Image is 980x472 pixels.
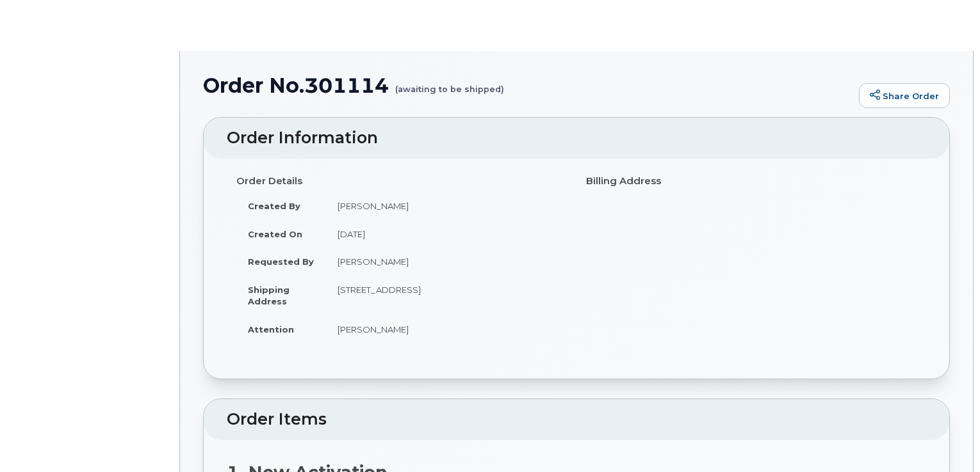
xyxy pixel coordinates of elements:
strong: Shipping Address [248,285,290,307]
strong: Created On [248,229,302,239]
a: Share Order [859,83,950,109]
h4: Order Details [236,176,567,187]
td: [STREET_ADDRESS] [326,276,567,315]
strong: Attention [248,324,294,334]
h2: Order Information [227,129,926,147]
strong: Created By [248,201,300,211]
small: (awaiting to be shipped) [395,74,504,94]
td: [PERSON_NAME] [326,248,567,276]
td: [PERSON_NAME] [326,315,567,343]
td: [PERSON_NAME] [326,192,567,220]
td: [DATE] [326,220,567,248]
h1: Order No.301114 [203,74,853,97]
h2: Order Items [227,411,926,429]
strong: Requested By [248,256,314,267]
h4: Billing Address [586,176,917,187]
